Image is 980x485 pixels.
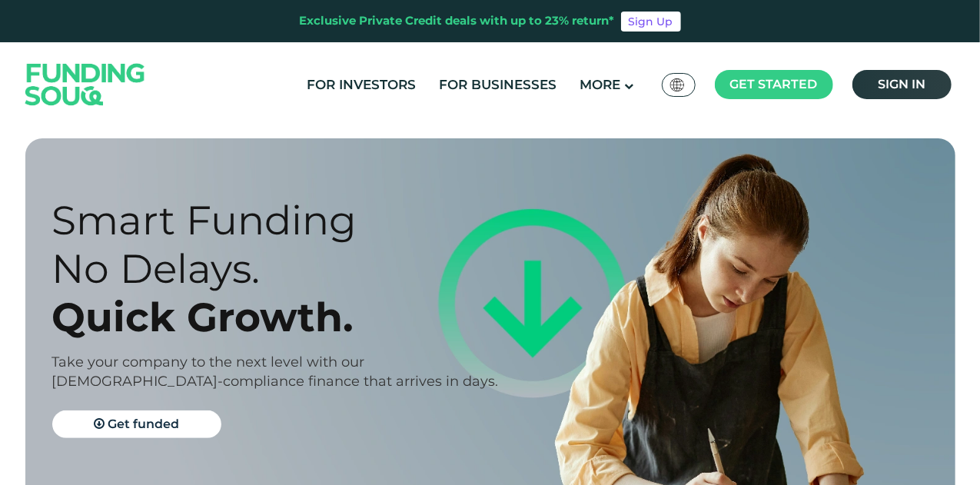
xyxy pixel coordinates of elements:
[621,12,681,32] a: Sign Up
[52,244,517,293] div: No Delays.
[108,417,179,431] span: Get funded
[10,45,161,123] img: Logo
[580,77,620,92] span: More
[730,77,818,91] span: Get started
[52,293,517,341] div: Quick Growth.
[435,72,560,98] a: For Businesses
[300,12,615,30] div: Exclusive Private Credit deals with up to 23% return*
[670,78,684,91] img: SA Flag
[52,196,517,244] div: Smart Funding
[52,410,221,438] a: Get funded
[852,70,952,99] a: Sign in
[52,372,517,391] div: [DEMOGRAPHIC_DATA]-compliance finance that arrives in days.
[303,72,420,98] a: For Investors
[878,77,925,91] span: Sign in
[52,353,517,372] div: Take your company to the next level with our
